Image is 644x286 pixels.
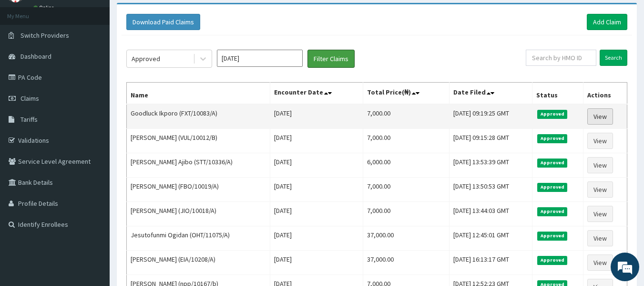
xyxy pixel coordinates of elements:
[270,83,363,105] th: Encounter Date
[217,50,303,67] input: Select Month and Year
[20,31,69,40] span: Switch Providers
[363,153,449,178] td: 6,000.00
[587,108,613,125] a: View
[449,251,532,275] td: [DATE] 16:13:17 GMT
[449,129,532,153] td: [DATE] 09:15:28 GMT
[526,50,596,66] input: Search by HMO ID
[537,134,567,143] span: Approved
[127,129,270,153] td: [PERSON_NAME] (VUL/10012/B)
[537,110,567,118] span: Approved
[537,159,567,167] span: Approved
[449,104,532,129] td: [DATE] 09:19:25 GMT
[18,48,39,72] img: d_794563401_company_1708531726252_794563401
[537,207,567,216] span: Approved
[583,83,627,105] th: Actions
[127,83,270,105] th: Name
[270,251,363,275] td: [DATE]
[55,84,132,180] span: We're online!
[270,226,363,251] td: [DATE]
[587,181,613,198] a: View
[127,153,270,178] td: [PERSON_NAME] Ajibo (STT/10336/A)
[587,133,613,149] a: View
[600,50,627,66] input: Search
[50,53,160,66] div: Chat with us now
[587,230,613,246] a: View
[20,94,39,103] span: Claims
[270,178,363,202] td: [DATE]
[363,202,449,226] td: 7,000.00
[587,157,613,173] a: View
[363,226,449,251] td: 37,000.00
[270,202,363,226] td: [DATE]
[127,178,270,202] td: [PERSON_NAME] (FBO/10019/A)
[449,226,532,251] td: [DATE] 12:45:01 GMT
[132,54,160,64] div: Approved
[270,153,363,178] td: [DATE]
[587,14,627,30] a: Add Claim
[363,129,449,153] td: 7,000.00
[587,254,613,271] a: View
[363,178,449,202] td: 7,000.00
[532,83,583,105] th: Status
[449,153,532,178] td: [DATE] 13:53:39 GMT
[127,251,270,275] td: [PERSON_NAME] (EIA/10208/A)
[307,50,355,68] button: Filter Claims
[537,256,567,265] span: Approved
[537,232,567,240] span: Approved
[449,202,532,226] td: [DATE] 13:44:03 GMT
[587,206,613,222] a: View
[5,187,182,221] textarea: Type your message and hit 'Enter'
[363,83,449,105] th: Total Price(₦)
[270,104,363,129] td: [DATE]
[363,251,449,275] td: 37,000.00
[127,202,270,226] td: [PERSON_NAME] (JIO/10018/A)
[537,183,567,191] span: Approved
[33,4,56,11] a: Online
[449,178,532,202] td: [DATE] 13:50:53 GMT
[127,226,270,251] td: Jesutofunmi Ogidan (OHT/11075/A)
[449,83,532,105] th: Date Filed
[363,104,449,129] td: 7,000.00
[127,104,270,129] td: Goodluck Ikporo (FXT/10083/A)
[270,129,363,153] td: [DATE]
[20,52,51,61] span: Dashboard
[126,14,200,30] button: Download Paid Claims
[20,115,38,124] span: Tariffs
[156,5,179,28] div: Minimize live chat window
